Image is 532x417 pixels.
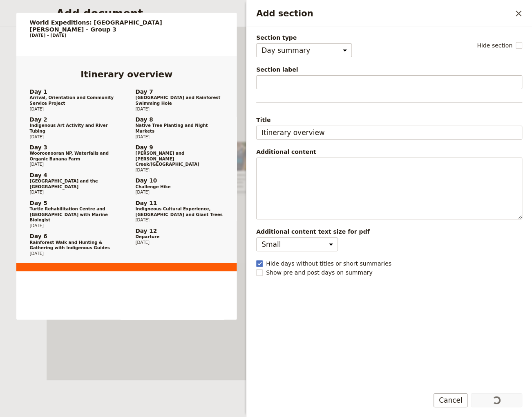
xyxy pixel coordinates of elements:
[423,85,481,101] span: [EMAIL_ADDRESS][DOMAIN_NAME]
[256,65,522,74] span: Section label
[135,228,223,234] span: Day 12
[29,19,223,33] h1: World Expeditions:​ [GEOGRAPHIC_DATA][PERSON_NAME] -​ Group 3
[135,239,223,245] span: [DATE]
[135,134,223,140] span: [DATE]
[477,41,512,50] span: Hide section
[135,206,223,217] span: Indigneous Cultural Experience, [GEOGRAPHIC_DATA] and Giant Trees
[266,268,373,277] span: Show pre and post days on summary
[135,106,223,112] span: [DATE]
[256,75,522,89] input: Section label
[135,217,223,223] span: [DATE]
[29,151,83,161] button: ​Download PDF
[135,95,223,106] span: [GEOGRAPHIC_DATA] and Rainforest Swimming Hole
[135,123,223,134] span: Native Tree Planting and Night Markets
[29,123,117,134] span: Indigenous Art Activity and River Tubing
[29,88,117,95] span: Day 1
[135,88,223,95] span: Day 7
[29,106,117,112] span: [DATE]
[135,177,223,184] span: Day 10
[29,134,117,140] span: [DATE]
[29,172,117,178] span: Day 4
[414,75,481,83] a: +61 07 4054 6693
[135,184,223,190] span: Challenge Hike
[29,251,117,257] span: [DATE]
[29,151,117,162] span: Wooroonooran NP, Waterfalls and Organic Banana Farm
[29,233,117,239] span: Day 6
[266,259,391,268] span: Hide days without titles or short summaries
[434,393,468,407] button: Cancel
[423,103,471,111] span: [DOMAIN_NAME]
[135,116,223,123] span: Day 8
[135,167,223,173] span: [DATE]
[256,237,338,251] select: Additional content text size for pdf
[29,223,117,229] span: [DATE]
[29,162,117,167] span: [DATE]
[135,189,223,195] span: [DATE]
[29,95,117,106] span: Arrival, Orientation and Community Service Project
[42,153,77,160] span: Download PDF
[135,200,223,206] span: Day 11
[135,151,223,167] span: [PERSON_NAME] and [PERSON_NAME] Creek/[GEOGRAPHIC_DATA]
[414,85,481,101] a: groups@smallworldjourneys.com.au
[512,7,525,20] button: Close drawer
[423,75,476,83] span: [PHONE_NUMBER]
[256,34,352,42] span: Section type
[256,228,522,236] span: Additional content text size for pdf
[29,239,117,250] span: Rainforest Walk and Hunting & Gathering with Indigenous Guides
[256,126,522,140] input: Title
[29,33,66,38] span: [DATE] – [DATE]
[29,70,223,79] h2: Itinerary overview
[256,43,352,57] select: Section type
[256,7,512,20] h2: Add section
[29,200,117,206] span: Day 5
[414,103,481,111] a: www.smallworldjourneys.com.au
[56,7,464,20] h2: Add document
[135,234,223,240] span: Departure
[29,206,117,223] span: Turtle Rehabilitation Centre and [GEOGRAPHIC_DATA] with Marine Biologist
[29,116,117,123] span: Day 2
[29,178,117,189] span: [GEOGRAPHIC_DATA] and the [GEOGRAPHIC_DATA]
[135,144,223,151] span: Day 9
[29,144,117,151] span: Day 3
[29,126,84,136] span: [DATE] – [DATE]
[256,116,522,124] span: Title
[38,138,74,147] span: 0/22 booked
[29,189,117,195] span: [DATE]
[256,148,522,156] div: Additional content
